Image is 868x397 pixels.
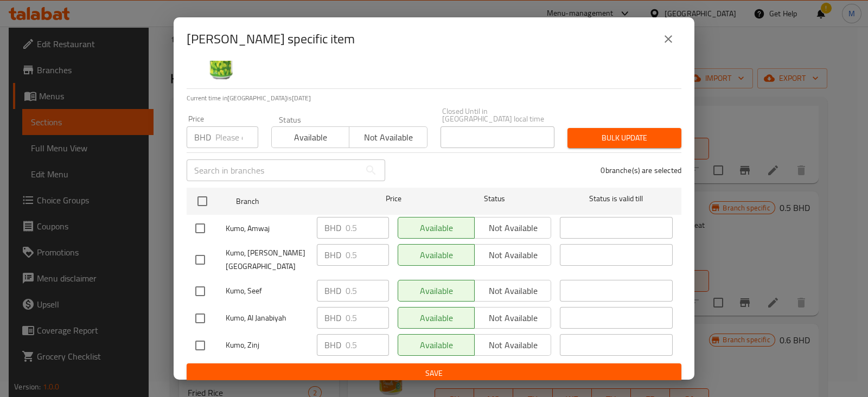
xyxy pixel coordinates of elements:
[226,284,308,298] span: Kumo, Seef
[187,30,355,48] h2: [PERSON_NAME] specific item
[601,165,681,176] p: 0 branche(s) are selected
[438,192,551,206] span: Status
[187,159,360,181] input: Search in branches
[346,307,389,329] input: Please enter price
[349,126,427,148] button: Not available
[324,284,341,297] p: BHD
[346,217,389,239] input: Please enter price
[354,130,423,145] span: Not available
[324,338,341,351] p: BHD
[576,131,673,145] span: Bulk update
[560,192,673,206] span: Status is valid till
[276,130,345,145] span: Available
[324,311,341,324] p: BHD
[226,246,308,273] span: Kumo, [PERSON_NAME] [GEOGRAPHIC_DATA]
[324,221,341,234] p: BHD
[346,280,389,302] input: Please enter price
[324,248,341,261] p: BHD
[226,338,308,352] span: Kumo, Zinj
[194,131,211,144] p: BHD
[215,126,258,148] input: Please enter price
[346,244,389,266] input: Please enter price
[195,367,673,380] span: Save
[269,49,673,64] h6: 0.5 BHD
[358,192,430,206] span: Price
[187,363,681,383] button: Save
[271,126,349,148] button: Available
[226,222,308,235] span: Kumo, Amwaj
[236,195,349,208] span: Branch
[226,311,308,325] span: Kumo, Al Janabiyah
[187,93,681,103] p: Current time in [GEOGRAPHIC_DATA] is [DATE]
[655,26,681,52] button: close
[567,128,681,148] button: Bulk update
[346,334,389,356] input: Please enter price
